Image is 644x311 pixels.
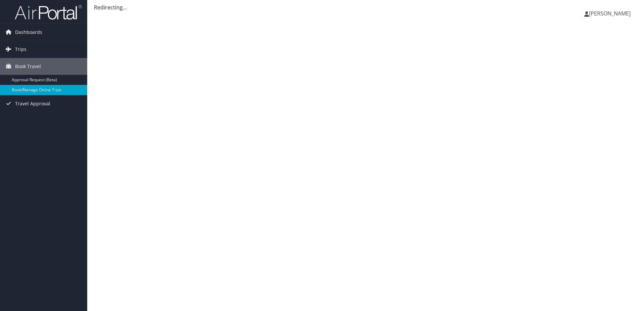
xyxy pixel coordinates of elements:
[15,4,82,20] img: airportal-logo.png
[15,41,26,58] span: Trips
[15,95,50,112] span: Travel Approval
[589,10,631,17] span: [PERSON_NAME]
[15,58,41,75] span: Book Travel
[15,24,42,41] span: Dashboards
[94,3,637,11] div: Redirecting...
[584,3,637,23] a: [PERSON_NAME]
